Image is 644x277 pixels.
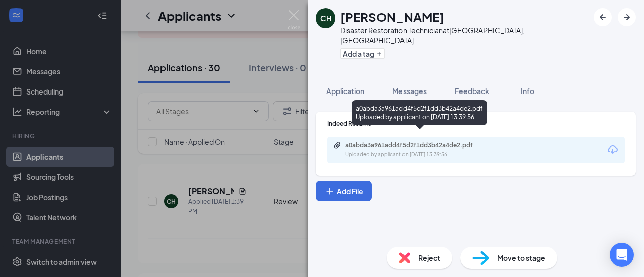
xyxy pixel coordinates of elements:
[521,86,534,96] span: Info
[316,181,372,201] button: Add FilePlus
[610,243,634,267] div: Open Intercom Messenger
[455,86,489,96] span: Feedback
[621,11,633,23] svg: ArrowRight
[345,141,486,149] div: a0abda3a961add4f5d2f1dd3b42a4de2.pdf
[607,144,619,156] svg: Download
[340,8,444,25] h1: [PERSON_NAME]
[333,141,341,149] svg: Paperclip
[497,252,545,263] span: Move to stage
[340,25,589,45] div: Disaster Restoration Technician at [GEOGRAPHIC_DATA], [GEOGRAPHIC_DATA]
[345,151,496,159] div: Uploaded by applicant on [DATE] 13:39:56
[594,8,612,26] button: ArrowLeftNew
[340,48,385,59] button: PlusAdd a tag
[392,86,427,96] span: Messages
[597,11,609,23] svg: ArrowLeftNew
[320,13,331,23] div: CH
[376,51,382,57] svg: Plus
[326,86,364,96] span: Application
[333,141,496,159] a: Paperclipa0abda3a961add4f5d2f1dd3b42a4de2.pdfUploaded by applicant on [DATE] 13:39:56
[327,119,625,128] div: Indeed Resume
[418,252,440,263] span: Reject
[352,100,487,125] div: a0abda3a961add4f5d2f1dd3b42a4de2.pdf Uploaded by applicant on [DATE] 13:39:56
[325,186,335,196] svg: Plus
[618,8,636,26] button: ArrowRight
